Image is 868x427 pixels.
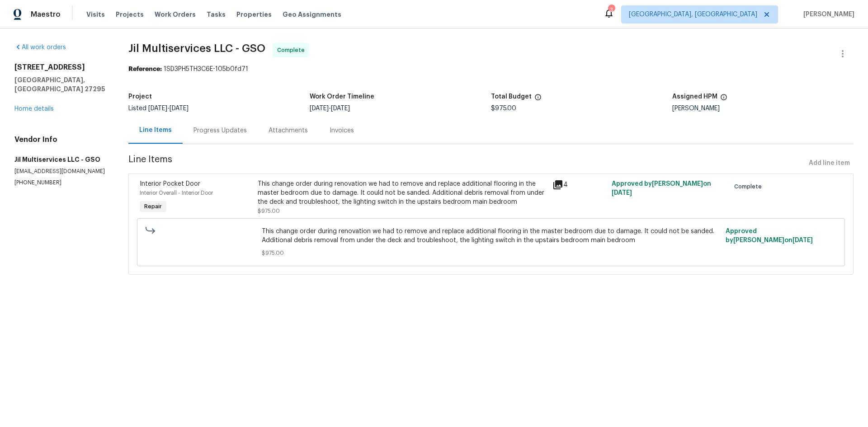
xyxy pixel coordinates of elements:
[31,10,61,19] span: Maestro
[491,94,532,100] h5: Total Budget
[193,126,247,135] div: Progress Updates
[726,228,813,244] span: Approved by [PERSON_NAME] on
[128,155,805,172] span: Line Items
[148,105,167,112] span: [DATE]
[310,105,329,112] span: [DATE]
[141,202,165,211] span: Repair
[612,181,711,196] span: Approved by [PERSON_NAME] on
[155,10,196,19] span: Work Orders
[672,94,717,100] h5: Assigned HPM
[262,249,721,258] span: $975.00
[331,105,350,112] span: [DATE]
[128,65,854,74] div: 1SD3PH5TH3C6E-105b0fd71
[14,106,54,112] a: Home details
[14,168,107,175] p: [EMAIL_ADDRESS][DOMAIN_NAME]
[14,155,107,164] h5: Jil Multiservices LLC - GSO
[672,105,854,112] div: [PERSON_NAME]
[148,105,189,112] span: -
[258,179,547,206] div: This change order during renovation we had to remove and replace additional flooring in the maste...
[310,105,350,112] span: -
[612,190,632,196] span: [DATE]
[14,179,107,187] p: [PHONE_NUMBER]
[128,94,152,100] h5: Project
[262,227,721,245] span: This change order during renovation we had to remove and replace additional flooring in the maste...
[269,126,308,135] div: Attachments
[14,44,66,51] a: All work orders
[491,105,516,112] span: $975.00
[14,75,107,94] h5: [GEOGRAPHIC_DATA], [GEOGRAPHIC_DATA] 27295
[140,190,213,196] span: Interior Overall - Interior Door
[128,43,265,54] span: Jil Multiservices LLC - GSO
[800,10,854,19] span: [PERSON_NAME]
[170,105,189,112] span: [DATE]
[330,126,354,135] div: Invoices
[86,10,105,19] span: Visits
[283,10,341,19] span: Geo Assignments
[128,66,162,72] b: Reference:
[310,94,374,100] h5: Work Order Timeline
[236,10,272,19] span: Properties
[629,10,757,19] span: [GEOGRAPHIC_DATA], [GEOGRAPHIC_DATA]
[14,63,107,72] h2: [STREET_ADDRESS]
[720,94,727,105] span: The hpm assigned to this work order.
[534,94,542,105] span: The total cost of line items that have been proposed by Opendoor. This sum includes line items th...
[140,181,200,187] span: Interior Pocket Door
[116,10,144,19] span: Projects
[128,105,189,112] span: Listed
[608,5,614,14] div: 3
[207,11,226,18] span: Tasks
[258,208,280,214] span: $975.00
[734,182,765,191] span: Complete
[793,237,813,244] span: [DATE]
[552,179,606,190] div: 4
[277,46,308,55] span: Complete
[139,126,172,135] div: Line Items
[14,135,107,144] h4: Vendor Info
